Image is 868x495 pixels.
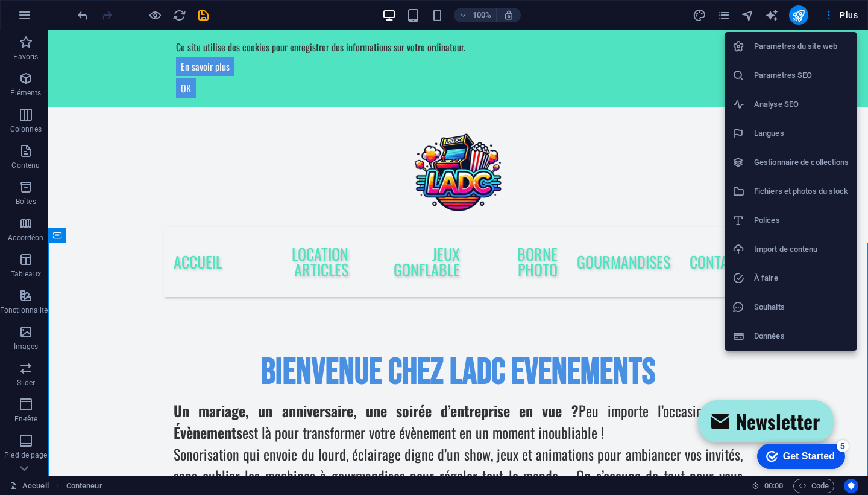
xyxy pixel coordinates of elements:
h6: Données [754,329,849,343]
h6: Paramètres SEO [754,68,849,83]
h6: Fichiers et photos du stock [754,184,849,199]
h6: Polices [754,213,849,228]
h6: Paramètres du site web [754,39,849,54]
span: Newsletter [688,378,772,404]
div: Get Started 5 items remaining, 0% complete [10,6,98,31]
h6: Analyse SEO [754,97,849,112]
div: Get Started [36,13,87,24]
h6: Gestionnaire de collections [754,155,849,170]
h6: À faire [754,271,849,286]
button: Open form panel [650,370,785,412]
div: 5 [89,2,101,14]
h6: Souhaits [754,300,849,315]
h6: Langues [754,126,849,141]
h6: Import de contenu [754,242,849,257]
